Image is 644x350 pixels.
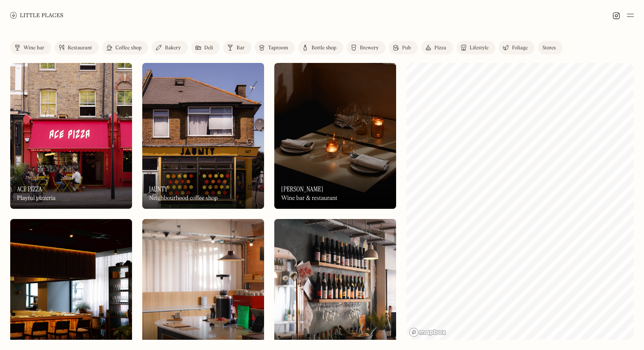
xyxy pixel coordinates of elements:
a: Wine bar [10,41,51,54]
a: Ace PizzaAce PizzaAce PizzaPlayful pizzeria [10,63,132,209]
a: LunaLuna[PERSON_NAME]Wine bar & restaurant [274,63,396,209]
div: Wine bar & restaurant [281,195,337,202]
a: Lifestyle [457,41,495,54]
div: Brewery [360,46,379,51]
a: Mapbox homepage [409,327,446,337]
a: Restaurant [55,41,99,54]
img: Ace Pizza [10,63,132,209]
div: Pub [402,46,411,51]
div: Wine bar [23,46,44,51]
div: Foliage [512,46,528,51]
a: Bottle shop [298,41,343,54]
div: Bottle shop [311,46,336,51]
div: Bakery [165,46,181,51]
div: Restaurant [68,46,92,51]
a: JauntyJauntyJauntyNeighbourhood coffee shop [142,63,264,209]
a: Bakery [152,41,187,54]
a: Deli [191,41,220,54]
img: Jaunty [142,63,264,209]
div: Deli [204,46,213,51]
a: Taproom [255,41,295,54]
a: Pub [389,41,418,54]
div: Playful pizzeria [17,195,56,202]
h3: Jaunty [149,185,168,193]
div: Taproom [268,46,288,51]
h3: Ace Pizza [17,185,42,193]
div: Stores [542,46,556,51]
a: Stores [538,41,563,54]
a: Brewery [347,41,385,54]
div: Lifestyle [470,46,489,51]
img: Luna [274,63,396,209]
a: Bar [223,41,251,54]
h3: [PERSON_NAME] [281,185,323,193]
canvas: Map [406,63,634,340]
a: Pizza [421,41,453,54]
div: Pizza [434,46,446,51]
a: Coffee shop [102,41,148,54]
div: Bar [236,46,244,51]
div: Coffee shop [115,46,141,51]
a: Foliage [499,41,535,54]
div: Neighbourhood coffee shop [149,195,218,202]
